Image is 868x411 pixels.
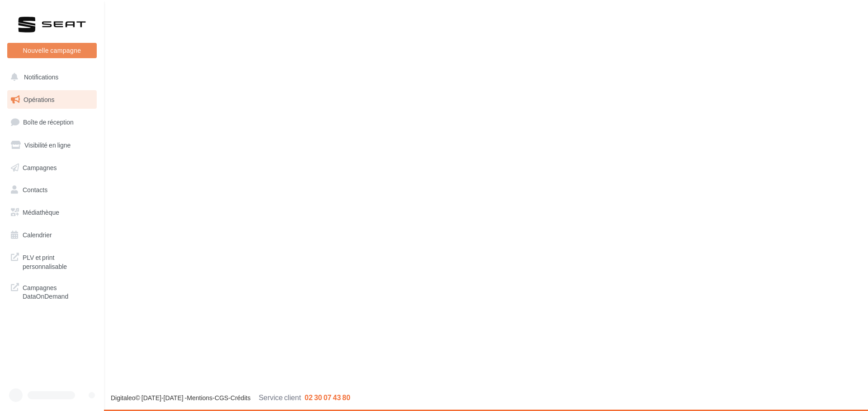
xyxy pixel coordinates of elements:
[5,203,99,222] a: Médiathèque
[23,231,52,239] span: Calendrier
[23,186,47,194] span: Contacts
[5,278,99,305] a: Campagnes DataOnDemand
[259,393,301,402] span: Service client
[24,73,58,81] span: Notifications
[187,394,212,402] a: Mentions
[7,43,97,58] button: Nouvelle campagne
[111,394,350,402] span: © [DATE]-[DATE] - - -
[23,251,93,271] span: PLV et print personnalisable
[23,208,59,216] span: Médiathèque
[5,112,99,132] a: Boîte de réception
[5,158,99,177] a: Campagnes
[5,226,99,245] a: Calendrier
[24,96,54,103] span: Opérations
[5,180,99,199] a: Contacts
[231,394,250,402] a: Crédits
[215,394,228,402] a: CGS
[5,68,95,87] button: Notifications
[305,393,350,402] span: 02 30 07 43 80
[5,90,99,109] a: Opérations
[23,163,57,171] span: Campagnes
[111,394,135,402] a: Digitaleo
[24,141,71,149] span: Visibilité en ligne
[5,248,99,274] a: PLV et print personnalisable
[23,282,93,301] span: Campagnes DataOnDemand
[5,136,99,155] a: Visibilité en ligne
[23,118,74,126] span: Boîte de réception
